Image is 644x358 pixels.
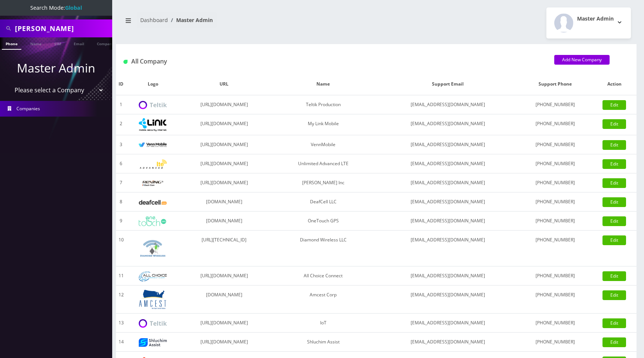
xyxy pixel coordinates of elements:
td: My Link Mobile [269,114,378,135]
td: [URL][DOMAIN_NAME] [179,135,269,154]
a: Edit [602,318,626,328]
img: Diamond Wireless LLC [139,234,167,262]
img: OneTouch GPS [139,216,167,226]
td: 14 [116,333,126,352]
td: 12 [116,286,126,314]
td: Amcest Corp [269,286,378,314]
td: [EMAIL_ADDRESS][DOMAIN_NAME] [378,212,518,231]
td: [PHONE_NUMBER] [518,314,592,333]
a: Edit [602,100,626,110]
h1: All Company [123,58,543,65]
a: Name [27,37,45,49]
img: Teltik Production [139,101,167,109]
td: DeafCell LLC [269,192,378,212]
td: [EMAIL_ADDRESS][DOMAIN_NAME] [378,192,518,212]
a: Edit [602,140,626,150]
img: All Company [123,60,128,64]
td: [EMAIL_ADDRESS][DOMAIN_NAME] [378,114,518,135]
td: [EMAIL_ADDRESS][DOMAIN_NAME] [378,314,518,333]
a: Edit [602,197,626,207]
td: [PHONE_NUMBER] [518,212,592,231]
td: [DOMAIN_NAME] [179,212,269,231]
td: [URL][TECHNICAL_ID] [179,231,269,266]
img: Rexing Inc [139,180,167,187]
td: [PHONE_NUMBER] [518,192,592,212]
img: Amcest Corp [139,289,167,309]
td: [EMAIL_ADDRESS][DOMAIN_NAME] [378,266,518,286]
td: Unlimited Advanced LTE [269,154,378,173]
span: Search Mode: [30,4,82,11]
a: Dashboard [140,16,168,24]
td: 3 [116,135,126,154]
li: Master Admin [168,16,213,24]
a: Edit [602,119,626,129]
th: Support Phone [518,73,592,95]
th: Name [269,73,378,95]
img: VennMobile [139,142,167,148]
img: IoT [139,319,167,328]
th: Logo [126,73,180,95]
td: [EMAIL_ADDRESS][DOMAIN_NAME] [378,95,518,114]
td: VennMobile [269,135,378,154]
img: Shluchim Assist [139,338,167,347]
td: [DOMAIN_NAME] [179,192,269,212]
th: Action [592,73,637,95]
td: [URL][DOMAIN_NAME] [179,173,269,192]
td: 7 [116,173,126,192]
td: 2 [116,114,126,135]
td: [PHONE_NUMBER] [518,286,592,314]
a: Phone [2,37,21,50]
td: [EMAIL_ADDRESS][DOMAIN_NAME] [378,333,518,352]
td: [PHONE_NUMBER] [518,135,592,154]
td: [DOMAIN_NAME] [179,286,269,314]
td: 6 [116,154,126,173]
a: Edit [602,216,626,226]
th: URL [179,73,269,95]
td: 8 [116,192,126,212]
img: All Choice Connect [139,271,167,281]
a: Edit [602,337,626,347]
td: [URL][DOMAIN_NAME] [179,95,269,114]
a: Edit [602,271,626,281]
strong: Global [65,4,82,11]
td: [EMAIL_ADDRESS][DOMAIN_NAME] [378,286,518,314]
a: SIM [50,37,65,49]
th: ID [116,73,126,95]
h2: Master Admin [577,16,614,22]
td: Teltik Production [269,95,378,114]
a: Edit [602,159,626,169]
td: [PHONE_NUMBER] [518,95,592,114]
td: [EMAIL_ADDRESS][DOMAIN_NAME] [378,135,518,154]
td: [URL][DOMAIN_NAME] [179,114,269,135]
td: [PHONE_NUMBER] [518,333,592,352]
td: Shluchim Assist [269,333,378,352]
a: Add New Company [554,55,610,65]
td: 10 [116,231,126,266]
button: Master Admin [546,7,631,38]
td: [URL][DOMAIN_NAME] [179,154,269,173]
td: [PHONE_NUMBER] [518,173,592,192]
span: Companies [16,105,40,112]
a: Edit [602,290,626,300]
a: Edit [602,235,626,245]
td: [URL][DOMAIN_NAME] [179,314,269,333]
img: DeafCell LLC [139,200,167,205]
td: 13 [116,314,126,333]
td: Diamond Wireless LLC [269,231,378,266]
img: Unlimited Advanced LTE [139,160,167,169]
a: Company [93,37,118,49]
td: [PHONE_NUMBER] [518,266,592,286]
td: [EMAIL_ADDRESS][DOMAIN_NAME] [378,154,518,173]
td: OneTouch GPS [269,212,378,231]
td: 1 [116,95,126,114]
td: 11 [116,266,126,286]
td: [PERSON_NAME] Inc [269,173,378,192]
td: [PHONE_NUMBER] [518,231,592,266]
td: [PHONE_NUMBER] [518,114,592,135]
td: 9 [116,212,126,231]
td: IoT [269,314,378,333]
td: [URL][DOMAIN_NAME] [179,333,269,352]
td: [EMAIL_ADDRESS][DOMAIN_NAME] [378,173,518,192]
td: [EMAIL_ADDRESS][DOMAIN_NAME] [378,231,518,266]
input: Search All Companies [15,21,110,36]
